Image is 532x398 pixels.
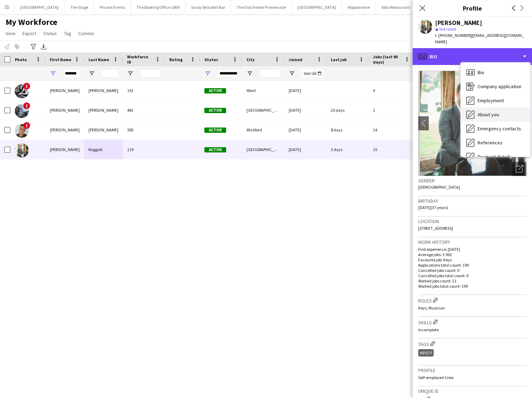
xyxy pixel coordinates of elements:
[376,0,416,14] button: Alba Restaurant
[75,29,97,38] a: Comms
[127,54,152,65] span: Workforce ID
[284,120,327,139] div: [DATE]
[46,140,84,159] div: [PERSON_NAME]
[127,70,133,77] button: Open Filter Menu
[512,162,526,176] div: Open photos pop-in
[6,30,15,37] span: View
[369,120,414,139] div: 14
[461,79,530,93] div: Company application
[3,29,18,38] a: View
[284,81,327,100] div: [DATE]
[478,154,511,160] span: Payment details
[435,33,472,38] span: t. [PHONE_NUMBER]
[327,140,369,159] div: 3 days
[123,140,165,159] div: 119
[418,296,526,304] h3: Roles
[418,205,448,210] span: [DATE] (37 years)
[418,388,526,394] h3: Unique ID
[15,104,29,118] img: Michael Davies
[64,30,71,37] span: Tag
[39,43,48,51] app-action-btn: Export XLSX
[101,69,119,78] input: Last Name Filter Input
[84,81,123,100] div: [PERSON_NAME]
[242,81,284,100] div: Ilford
[369,100,414,120] div: 1
[478,125,521,132] span: Emergency contacts
[301,69,322,78] input: Joined Filter Input
[259,69,280,78] input: City Filter Input
[43,30,57,37] span: Status
[204,88,226,93] span: Active
[284,100,327,120] div: [DATE]
[461,150,530,164] div: Payment details
[418,177,526,184] h3: Gender
[61,29,74,38] a: Tag
[50,57,71,62] span: First Name
[123,81,165,100] div: 191
[15,143,29,157] img: Michael Raggatt
[418,239,526,245] h3: Work history
[478,139,503,146] span: References
[418,375,526,380] p: Self-employed Crew
[204,70,211,77] button: Open Filter Menu
[478,69,484,76] span: Bio
[418,367,526,373] h3: Profile
[439,26,456,32] span: Not rated
[478,111,499,118] span: About you
[204,128,226,133] span: Active
[84,120,123,139] div: [PERSON_NAME]
[242,120,284,139] div: Wickford
[327,100,369,120] div: 25 days
[204,108,226,113] span: Active
[185,0,231,14] button: Savoy Beaufort Bar
[14,0,65,14] button: [GEOGRAPHIC_DATA]
[461,136,530,150] div: References
[204,147,226,152] span: Active
[46,100,84,120] div: [PERSON_NAME]
[247,70,253,77] button: Open Filter Menu
[289,57,302,62] span: Joined
[84,100,123,120] div: [PERSON_NAME]
[88,57,109,62] span: Last Name
[50,70,56,77] button: Open Filter Menu
[413,48,532,65] div: Bio
[242,100,284,120] div: [GEOGRAPHIC_DATA]
[23,122,30,129] span: !
[23,102,30,109] span: !
[140,69,161,78] input: Workforce ID Filter Input
[418,262,526,268] p: Applications total count: 199
[461,65,530,79] div: Bio
[418,218,526,224] h3: Location
[292,0,342,14] button: [GEOGRAPHIC_DATA]
[204,57,218,62] span: Status
[418,226,453,231] span: [STREET_ADDRESS]
[123,100,165,120] div: 481
[46,81,84,100] div: [PERSON_NAME]
[331,57,347,62] span: Last job
[418,268,526,273] p: Cancelled jobs count: 0
[461,107,530,122] div: About you
[435,20,482,26] div: [PERSON_NAME]
[478,83,521,90] span: Company application
[20,29,39,38] a: Export
[40,29,60,38] a: Status
[418,318,526,326] h3: Skills
[418,247,526,252] p: First experience: [DATE]
[418,198,526,204] h3: Birthday
[15,84,29,98] img: Michael Chang
[418,349,434,357] div: Keys
[461,122,530,136] div: Emergency contacts
[88,70,95,77] button: Open Filter Menu
[418,278,526,283] p: Worked jobs count: 21
[418,340,526,347] h3: Tags
[478,97,504,104] span: Employment
[284,140,327,159] div: [DATE]
[418,283,526,289] p: Worked jobs total count: 199
[373,54,402,65] span: Jobs (last 90 days)
[418,71,526,176] img: Crew avatar or photo
[418,305,445,311] span: Keys, Musician
[418,257,526,262] p: Favourite job: Keys
[169,57,183,62] span: Rating
[231,0,292,14] button: The Dorchester Promenade
[413,4,532,13] h3: Profile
